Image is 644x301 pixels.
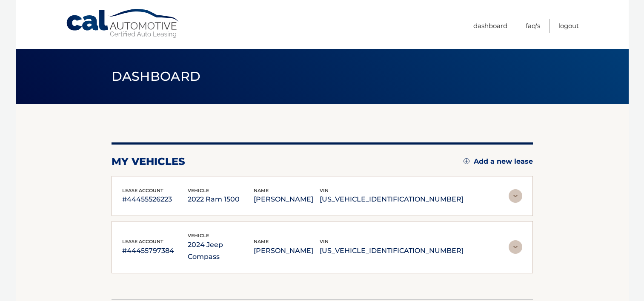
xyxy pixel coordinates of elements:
[112,68,201,84] span: Dashboard
[473,19,507,33] a: Dashboard
[526,19,540,33] a: FAQ's
[320,245,464,257] p: [US_VEHICLE_IDENTIFICATION_NUMBER]
[254,239,269,244] span: name
[122,239,163,244] span: lease account
[188,187,209,193] span: vehicle
[320,193,464,205] p: [US_VEHICLE_IDENTIFICATION_NUMBER]
[509,240,522,254] img: accordion-rest.svg
[188,233,209,239] span: vehicle
[188,239,254,263] p: 2024 Jeep Compass
[509,189,522,203] img: accordion-rest.svg
[254,245,320,257] p: [PERSON_NAME]
[464,158,469,164] img: add.svg
[558,19,579,33] a: Logout
[254,193,320,205] p: [PERSON_NAME]
[122,245,188,257] p: #44455797384
[320,239,329,244] span: vin
[112,155,185,168] h2: my vehicles
[254,187,269,193] span: name
[188,193,254,205] p: 2022 Ram 1500
[66,9,180,39] a: Cal Automotive
[122,187,163,193] span: lease account
[122,193,188,205] p: #44455526223
[320,187,329,193] span: vin
[464,157,533,166] a: Add a new lease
